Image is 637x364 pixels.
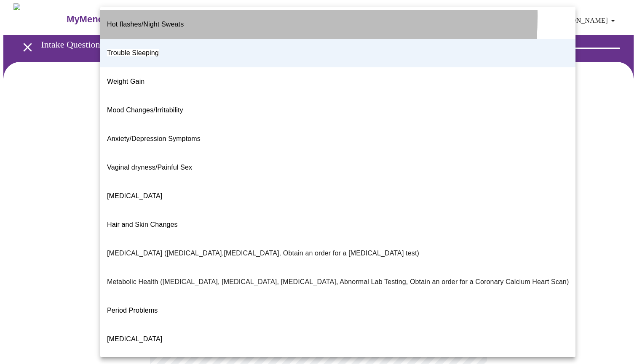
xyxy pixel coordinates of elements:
span: Vaginal dryness/Painful Sex [107,164,192,171]
span: [MEDICAL_DATA] [107,192,162,199]
span: Trouble Sleeping [107,49,159,56]
span: Mood Changes/Irritability [107,106,183,114]
span: [MEDICAL_DATA] [107,335,162,343]
p: Metabolic Health ([MEDICAL_DATA], [MEDICAL_DATA], [MEDICAL_DATA], Abnormal Lab Testing, Obtain an... [107,277,569,287]
span: Hair and Skin Changes [107,221,178,228]
span: Weight Gain [107,78,145,85]
span: Hot flashes/Night Sweats [107,21,184,28]
p: [MEDICAL_DATA] ([MEDICAL_DATA],[MEDICAL_DATA], Obtain an order for a [MEDICAL_DATA] test) [107,248,419,258]
span: Period Problems [107,307,158,314]
span: Anxiety/Depression Symptoms [107,135,201,142]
